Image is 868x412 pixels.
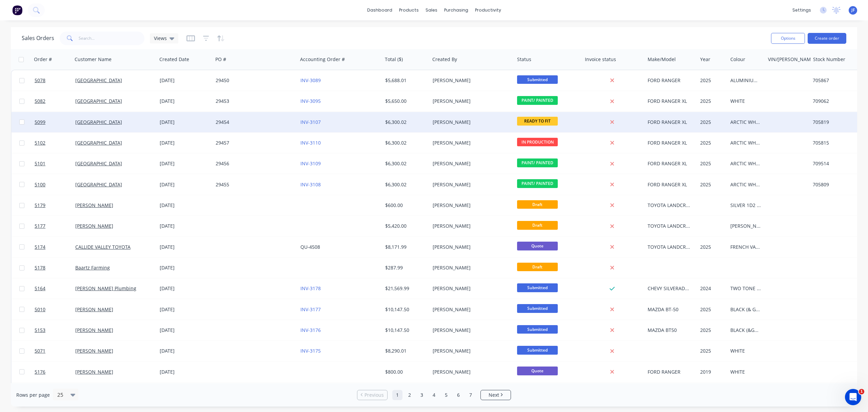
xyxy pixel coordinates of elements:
div: FORD RANGER XL [648,160,692,167]
div: [PERSON_NAME] [433,264,508,271]
div: [PERSON_NAME] [433,77,508,84]
a: 5100 [35,174,75,195]
div: 29455 [216,181,291,188]
div: Created By [432,56,457,63]
div: 29456 [216,160,291,167]
div: $800.00 [385,369,425,375]
a: QU-4508 [300,244,320,250]
div: FRENCH VANILLA WHITE - 058 [730,244,761,250]
div: [DATE] [160,244,210,250]
div: $6,300.02 [385,139,425,146]
a: [GEOGRAPHIC_DATA] [75,98,122,104]
div: [PERSON_NAME] [433,244,508,250]
a: 5176 [35,362,75,382]
div: [PERSON_NAME] [433,306,508,313]
div: [DATE] [160,181,210,188]
a: INV-3178 [300,285,321,292]
div: 705819 [813,119,865,126]
div: [DATE] [160,223,210,229]
a: [PERSON_NAME] [75,369,113,375]
div: [DATE] [160,139,210,146]
div: WHITE [730,369,761,375]
div: [PERSON_NAME] & WHITE 058 - POWDERCOATED [730,223,761,229]
div: [DATE] [160,202,210,209]
span: PAINT/ PAINTED [517,96,558,105]
div: $8,290.01 [385,348,425,354]
a: 5010 [35,299,75,320]
a: INV-3177 [300,306,321,313]
span: 5164 [35,285,45,292]
span: Next [489,392,499,398]
div: [PERSON_NAME] [433,98,508,105]
div: [DATE] [160,160,210,167]
span: Submitted [517,346,558,354]
a: Previous page [357,392,387,398]
a: Page 6 [453,390,463,400]
div: TOYOTA LANDCRUISER [648,202,692,209]
div: $5,688.01 [385,77,425,84]
div: 2025 [700,98,724,105]
span: 5071 [35,348,45,354]
div: [PERSON_NAME] [433,327,508,334]
div: FORD RANGER XL [648,98,692,105]
div: MAZDA BT-50 [648,306,692,313]
div: 2025 [700,160,724,167]
span: Draft [517,221,558,229]
a: 5099 [35,112,75,132]
div: 705815 [813,139,865,146]
span: PAINT/ PAINTED [517,158,558,167]
button: Options [771,33,805,44]
div: BLACK (&GREY TBC) - 2 PAK PAINT [730,327,761,334]
div: 2025 [700,77,724,84]
div: Colour [730,56,745,63]
a: Page 7 [466,390,476,400]
span: READY TO FIT [517,117,558,125]
div: FORD RANGER [648,369,692,375]
div: FORD RANGER [648,77,692,84]
a: Page 4 [429,390,439,400]
div: [DATE] [160,264,210,271]
div: $10,147.50 [385,327,425,334]
div: VIN/[PERSON_NAME] [768,56,815,63]
div: [DATE] [160,119,210,126]
div: Created Date [159,56,189,63]
a: [GEOGRAPHIC_DATA] [75,181,122,188]
span: Submitted [517,283,558,292]
div: [DATE] [160,77,210,84]
a: Next page [481,392,511,398]
span: JF [851,7,855,13]
a: [PERSON_NAME] [75,202,113,208]
div: 2024 [700,285,724,292]
div: [PERSON_NAME] [433,181,508,188]
span: 5174 [35,244,45,250]
div: products [396,5,422,15]
div: Customer Name [75,56,112,63]
div: [PERSON_NAME] [433,160,508,167]
span: 5100 [35,181,45,188]
div: [PERSON_NAME] [433,119,508,126]
div: ARCTIC WHITE [730,119,761,126]
div: Stock Number [813,56,845,63]
div: 2025 [700,348,724,354]
a: Page 2 [405,390,415,400]
div: BLACK (& GREY TBC) - 2 PAK PAINT [730,306,761,313]
div: [PERSON_NAME] [433,202,508,209]
a: 5178 [35,258,75,278]
div: CHEVY SILVERADO - 1500 [648,285,692,292]
div: ARCTIC WHITE [730,139,761,146]
div: 2025 [700,181,724,188]
div: WHITE [730,348,761,354]
a: [GEOGRAPHIC_DATA] [75,160,122,167]
div: $21,569.99 [385,285,425,292]
span: Submitted [517,304,558,313]
div: $5,650.00 [385,98,425,105]
div: [PERSON_NAME] [433,223,508,229]
span: Quote [517,367,558,375]
a: 5082 [35,91,75,111]
input: Search... [79,32,145,45]
div: ARCTIC WHITE [730,160,761,167]
a: Page 3 [417,390,427,400]
span: Submitted [517,325,558,334]
a: 5174 [35,237,75,257]
span: 5082 [35,98,45,105]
